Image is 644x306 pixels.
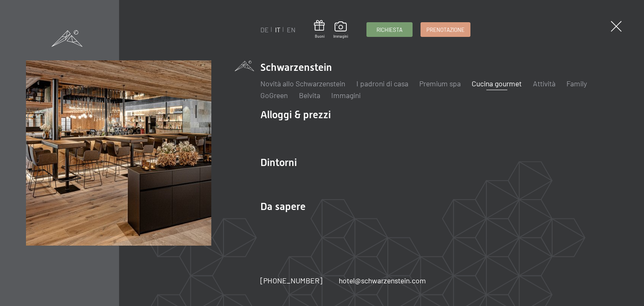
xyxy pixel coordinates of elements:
span: Richiesta [376,26,402,34]
a: Immagini [333,21,348,39]
a: I padroni di casa [356,79,408,88]
a: Buoni [314,20,325,39]
a: Premium spa [419,79,461,88]
span: Immagini [333,34,348,39]
a: GoGreen [260,91,288,100]
a: EN [287,26,296,34]
a: Novità allo Schwarzenstein [260,79,345,88]
a: IT [275,26,280,34]
a: Family [566,79,587,88]
a: Prenotazione [421,23,470,36]
a: Immagini [331,91,361,100]
a: Attività [533,79,556,88]
a: Cucina gourmet [472,79,522,88]
span: Prenotazione [426,26,465,34]
span: [PHONE_NUMBER] [260,276,322,285]
a: Richiesta [366,23,412,36]
a: DE [260,26,269,34]
a: Belvita [299,91,320,100]
a: hotel@schwarzenstein.com [339,275,426,286]
a: [PHONE_NUMBER] [260,275,322,286]
span: Buoni [314,34,325,39]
